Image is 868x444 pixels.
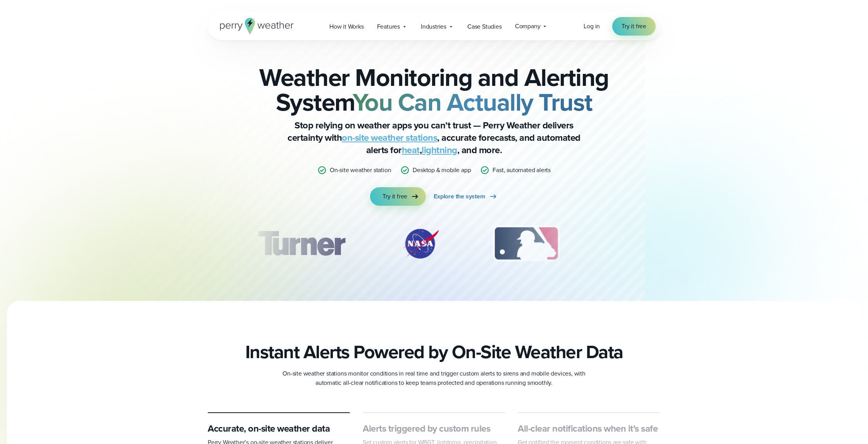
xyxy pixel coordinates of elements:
[330,166,391,175] p: On-site weather station
[467,22,502,31] span: Case Studies
[485,224,567,263] div: 3 of 12
[329,22,364,31] span: How it Works
[394,224,448,263] div: 2 of 12
[279,369,589,388] p: On-site weather stations monitor conditions in real time and trigger custom alerts to sirens and ...
[363,422,505,435] h3: Alerts triggered by custom rules
[246,224,356,263] img: Turner-Construction_1.svg
[279,119,589,156] p: Stop relying on weather apps you can’t trust — Perry Weather delivers certainty with , accurate f...
[515,22,541,31] span: Company
[208,422,350,435] h3: Accurate, on-site weather data
[434,192,485,201] span: Explore the system
[493,166,551,175] p: Fast, automated alerts
[622,22,646,31] span: Try it free
[370,187,426,206] a: Try it free
[461,19,508,34] a: Case Studies
[323,19,370,34] a: How it Works
[382,192,407,201] span: Try it free
[612,17,656,36] a: Try it free
[518,422,660,435] h3: All-clear notifications when it’s safe
[584,22,600,31] a: Log in
[421,22,446,31] span: Industries
[246,65,622,114] h2: Weather Monitoring and Alerting System
[246,224,356,263] div: 1 of 12
[245,341,623,363] h2: Instant Alerts Powered by On-Site Weather Data
[353,84,592,120] strong: You Can Actually Trust
[434,187,498,206] a: Explore the system
[402,143,420,157] a: heat
[422,143,457,157] a: lightning
[413,166,471,175] p: Desktop & mobile app
[584,22,600,31] span: Log in
[342,131,437,145] a: on-site weather stations
[604,224,666,263] div: 4 of 12
[394,224,448,263] img: NASA.svg
[604,224,666,263] img: PGA.svg
[377,22,400,31] span: Features
[246,224,622,267] div: slideshow
[485,224,567,263] img: MLB.svg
